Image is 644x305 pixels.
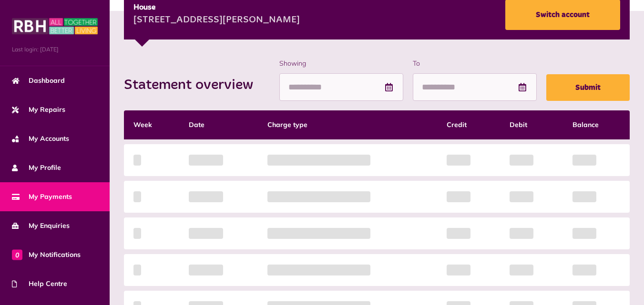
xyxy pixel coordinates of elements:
span: My Enquiries [12,221,70,231]
span: My Notifications [12,250,81,260]
span: My Profile [12,163,61,173]
span: Dashboard [12,76,65,86]
div: House [133,2,300,13]
span: My Accounts [12,134,69,144]
span: Help Centre [12,279,67,289]
span: 0 [12,249,22,260]
span: Last login: [DATE] [12,45,98,54]
span: My Repairs [12,105,65,115]
img: MyRBH [12,17,98,36]
div: [STREET_ADDRESS][PERSON_NAME] [133,13,300,28]
span: My Payments [12,192,72,202]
